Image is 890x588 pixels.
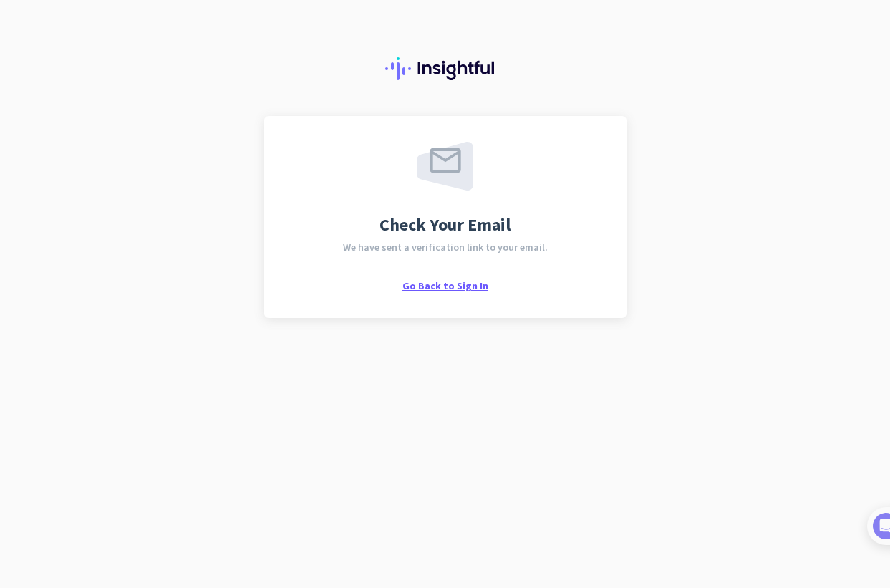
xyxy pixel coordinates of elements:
[379,216,511,233] span: Check Your Email
[385,57,506,80] img: Insightful
[417,142,473,191] img: email-sent
[402,279,488,292] span: Go Back to Sign In
[343,242,548,252] span: We have sent a verification link to your email.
